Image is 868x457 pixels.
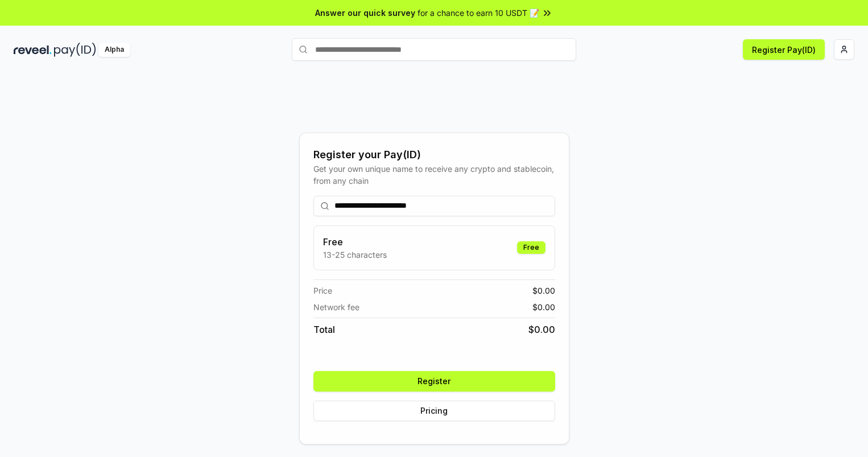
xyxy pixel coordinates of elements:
[98,43,130,57] div: Alpha
[743,39,825,60] button: Register Pay(ID)
[54,43,96,57] img: pay_id
[14,43,52,57] img: reveel_dark
[517,241,545,254] div: Free
[313,163,555,187] div: Get your own unique name to receive any crypto and stablecoin, from any chain
[418,7,539,19] span: for a chance to earn 10 USDT 📝
[313,323,335,336] span: Total
[323,235,387,249] h3: Free
[528,323,555,336] span: $ 0.00
[532,285,555,297] span: $ 0.00
[315,7,415,19] span: Answer our quick survey
[313,147,555,163] div: Register your Pay(ID)
[313,401,555,421] button: Pricing
[313,301,359,313] span: Network fee
[313,285,332,297] span: Price
[313,371,555,392] button: Register
[532,301,555,313] span: $ 0.00
[323,249,387,261] p: 13-25 characters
